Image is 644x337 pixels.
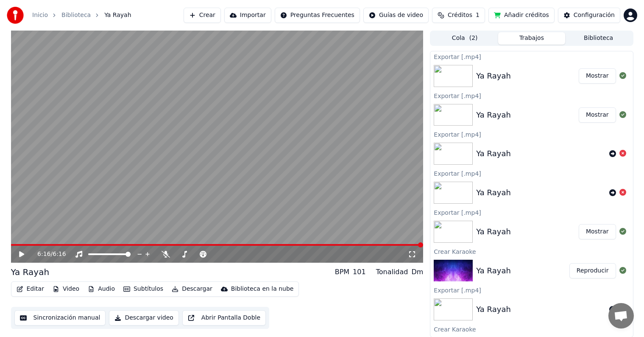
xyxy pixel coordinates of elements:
button: Crear [184,8,221,23]
button: Mostrar [579,68,616,84]
button: Preguntas Frecuentes [275,8,360,23]
div: Exportar [.mp4] [430,90,633,101]
button: Cola [431,32,498,45]
div: Exportar [.mp4] [430,285,633,295]
button: Añadir créditos [488,8,555,23]
button: Créditos1 [432,8,485,23]
button: Subtítulos [120,283,167,295]
span: ( 2 ) [469,34,478,42]
div: Ya Rayah [11,266,50,278]
span: 6:16 [53,250,66,258]
div: Dm [411,267,423,277]
button: Descargar [168,283,216,295]
div: Tonalidad [376,267,408,277]
div: Ya Rayah [476,187,511,199]
button: Guías de video [363,8,429,23]
div: Ya Rayah [476,303,511,315]
div: Chat abierto [608,303,634,329]
div: Exportar [.mp4] [430,129,633,139]
div: Exportar [.mp4] [430,207,633,217]
div: Ya Rayah [476,148,511,160]
span: Créditos [448,11,472,20]
div: BPM [335,267,349,277]
div: 101 [353,267,366,277]
div: / [37,250,58,258]
span: 6:16 [37,250,50,258]
img: youka [7,7,24,24]
button: Configuración [558,8,620,23]
div: Exportar [.mp4] [430,51,633,62]
nav: breadcrumb [32,11,131,20]
button: Reproducir [569,263,616,278]
button: Abrir Pantalla Doble [182,310,266,326]
button: Audio [84,283,118,295]
button: Mostrar [579,107,616,123]
div: Crear Karaoke [430,246,633,256]
a: Biblioteca [61,11,91,20]
div: Ya Rayah [476,109,511,121]
button: Trabajos [498,32,565,45]
a: Inicio [32,11,48,20]
button: Editar [13,283,47,295]
button: Biblioteca [565,32,632,45]
div: Crear Karaoke [430,324,633,334]
button: Importar [224,8,271,23]
button: Video [49,283,83,295]
div: Ya Rayah [476,265,511,277]
div: Ya Rayah [476,70,511,82]
span: Ya Rayah [104,11,131,20]
span: 1 [476,11,480,20]
div: Exportar [.mp4] [430,168,633,178]
div: Ya Rayah [476,226,511,238]
button: Mostrar [579,224,616,239]
button: Sincronización manual [14,310,106,326]
button: Descargar video [109,310,178,326]
div: Configuración [574,11,615,20]
div: Biblioteca en la nube [231,285,294,293]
